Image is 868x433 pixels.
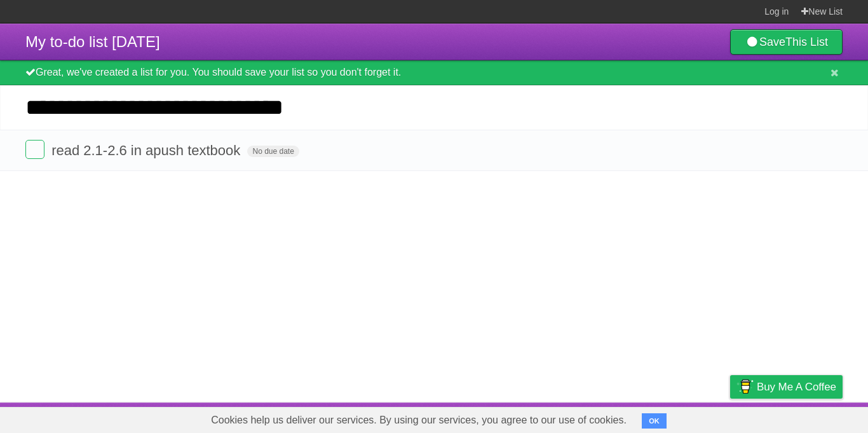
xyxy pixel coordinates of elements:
a: Developers [603,406,654,430]
a: Terms [670,406,698,430]
a: Buy me a coffee [730,375,843,399]
img: Buy me a coffee [736,376,754,397]
label: Done [25,140,44,159]
button: OK [642,413,667,429]
span: Buy me a coffee [757,376,836,398]
span: No due date [247,146,299,157]
b: This List [785,36,828,48]
a: SaveThis List [730,29,843,55]
span: read 2.1-2.6 in apush textbook [51,142,243,158]
span: Cookies help us deliver our services. By using our services, you agree to our use of cookies. [198,408,639,433]
a: About [561,406,588,430]
span: My to-do list [DATE] [25,33,160,50]
a: Suggest a feature [763,406,843,430]
a: Privacy [714,406,747,430]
